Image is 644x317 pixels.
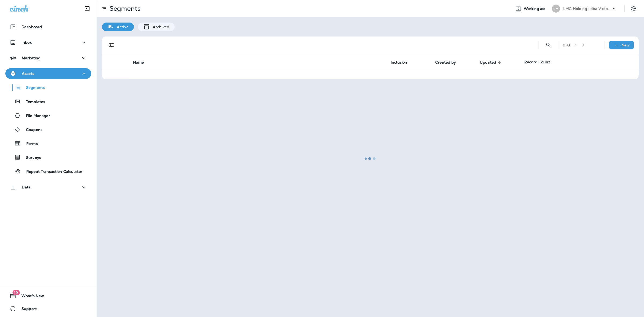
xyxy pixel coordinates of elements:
button: Templates [5,96,91,107]
p: Data [22,185,31,189]
button: Assets [5,68,91,79]
button: Data [5,182,91,192]
button: Dashboard [5,21,91,32]
button: Inbox [5,37,91,48]
p: Segments [21,85,45,91]
button: Surveys [5,152,91,163]
span: 19 [12,290,20,295]
button: Support [5,303,91,314]
p: Repeat Transaction Calculator [21,169,82,174]
p: Surveys [21,155,41,161]
button: Marketing [5,53,91,63]
button: File Manager [5,110,91,121]
button: Segments [5,82,91,93]
p: Assets [22,71,34,76]
button: Collapse Sidebar [80,3,95,14]
button: 19What's New [5,290,91,301]
button: Repeat Transaction Calculator [5,166,91,177]
p: Dashboard [21,25,42,29]
button: Forms [5,138,91,149]
button: Coupons [5,124,91,135]
p: File Manager [21,114,50,119]
span: What's New [16,294,44,300]
span: Support [16,307,37,313]
p: New [621,43,630,47]
p: Templates [21,100,45,105]
p: Coupons [21,127,42,133]
p: Inbox [21,40,32,45]
p: Marketing [22,56,41,60]
p: Forms [21,141,38,147]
